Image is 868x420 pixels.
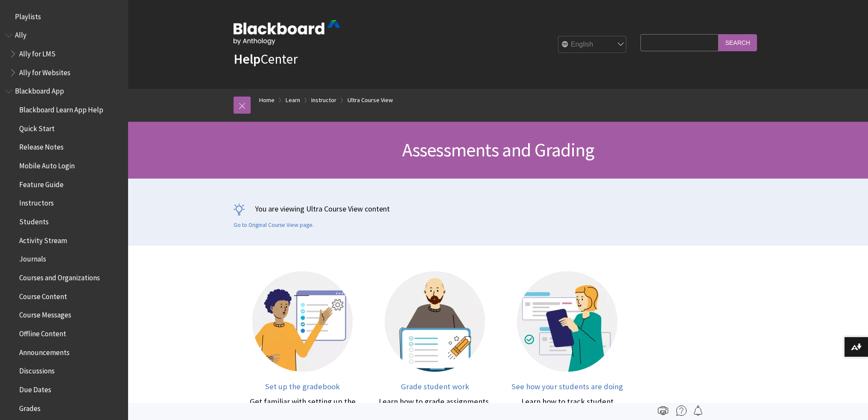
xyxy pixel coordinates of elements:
[245,396,360,420] div: Get familiar with setting up the gradebook
[693,405,703,416] img: Follow this page
[19,159,75,170] span: Mobile Auto Login
[234,221,314,229] a: Go to Original Course View page.
[676,405,687,416] img: More help
[719,34,757,51] input: Search
[234,203,763,214] p: You are viewing Ultra Course View content
[245,271,360,420] a: Illustration of a person in front of a screen with a settings icon on it. Set up the gradebook Ge...
[19,65,70,77] span: Ally for Websites
[385,271,485,372] img: Illustration of a person behind a screen with a pencil icon on it.
[510,396,625,420] div: Learn how to track student progress and performance
[19,382,51,394] span: Due Dates
[15,84,64,96] span: Blackboard App
[517,271,617,372] img: Illustration of a person holding a mobile device with report screens displayed behind them.
[15,9,41,21] span: Playlists
[401,382,469,391] span: Grade student work
[19,270,100,282] span: Courses and Organizations
[19,233,67,245] span: Activity Stream
[377,396,493,420] div: Learn how to grade assignments, tests, attendance, and so on
[234,50,298,68] a: HelpCenter
[402,138,594,162] span: Assessments and Grading
[19,364,55,375] span: Discussions
[19,252,46,264] span: Journals
[252,271,353,372] img: Illustration of a person in front of a screen with a settings icon on it.
[286,95,300,106] a: Learn
[377,271,493,420] a: Illustration of a person behind a screen with a pencil icon on it. Grade student work Learn how t...
[558,36,627,53] select: Site Language Selector
[15,28,26,40] span: Ally
[19,103,103,114] span: Blackboard Learn App Help
[265,382,340,391] span: Set up the gradebook
[19,401,41,413] span: Grades
[19,177,64,189] span: Feature Guide
[658,405,668,416] img: Print
[5,28,123,80] nav: Book outline for Anthology Ally Help
[19,121,55,133] span: Quick Start
[511,382,623,391] span: See how your students are doing
[19,308,71,320] span: Course Messages
[19,289,67,301] span: Course Content
[5,9,123,24] nav: Book outline for Playlists
[259,95,275,106] a: Home
[19,326,66,338] span: Offline Content
[234,50,260,68] strong: Help
[19,214,49,226] span: Students
[311,95,336,106] a: Instructor
[19,140,64,152] span: Release Notes
[510,271,625,420] a: Illustration of a person holding a mobile device with report screens displayed behind them. See h...
[19,196,54,208] span: Instructors
[19,47,56,58] span: Ally for LMS
[234,20,340,45] img: Blackboard by Anthology
[348,95,393,106] a: Ultra Course View
[19,345,70,357] span: Announcements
